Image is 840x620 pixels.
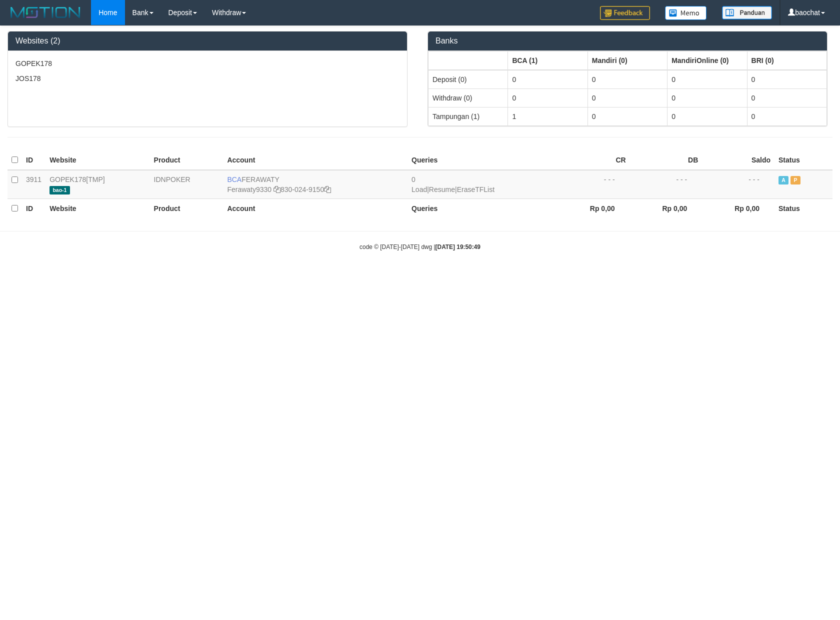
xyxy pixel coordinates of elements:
[790,176,800,184] span: Paused
[150,170,223,199] td: IDNPOKER
[778,176,788,184] span: Active
[150,150,223,170] th: Product
[22,170,45,199] td: 3911
[411,185,427,193] a: Load
[407,198,557,218] th: Queries
[508,107,587,125] td: 1
[665,6,707,20] img: Button%20Memo.svg
[223,198,407,218] th: Account
[411,175,494,193] span: | |
[407,150,557,170] th: Queries
[557,150,630,170] th: CR
[667,107,747,125] td: 0
[15,73,399,83] p: JOS178
[428,107,508,125] td: Tampungan (1)
[587,88,667,107] td: 0
[435,36,819,45] h3: Banks
[227,175,241,183] span: BCA
[49,175,86,183] a: GOPEK178
[15,58,399,68] p: GOPEK178
[702,198,774,218] th: Rp 0,00
[630,150,702,170] th: DB
[747,51,826,70] th: Group: activate to sort column ascending
[411,175,415,183] span: 0
[223,150,407,170] th: Account
[49,186,70,194] span: bao-1
[324,185,331,193] a: Copy 8300249150 to clipboard
[227,185,271,193] a: Ferawaty9330
[428,88,508,107] td: Withdraw (0)
[587,70,667,89] td: 0
[15,36,399,45] h3: Websites (2)
[702,170,774,199] td: - - -
[273,185,280,193] a: Copy Ferawaty9330 to clipboard
[747,70,826,89] td: 0
[223,170,407,199] td: FERAWATY 830-024-9150
[359,243,480,250] small: code © [DATE]-[DATE] dwg |
[600,6,650,20] img: Feedback.jpg
[630,170,702,199] td: - - -
[435,243,480,250] strong: [DATE] 19:50:49
[774,150,832,170] th: Status
[587,107,667,125] td: 0
[508,88,587,107] td: 0
[45,150,149,170] th: Website
[702,150,774,170] th: Saldo
[774,198,832,218] th: Status
[667,51,747,70] th: Group: activate to sort column ascending
[722,6,772,19] img: panduan.png
[150,198,223,218] th: Product
[457,185,494,193] a: EraseTFList
[45,198,149,218] th: Website
[508,70,587,89] td: 0
[667,88,747,107] td: 0
[557,170,630,199] td: - - -
[747,88,826,107] td: 0
[630,198,702,218] th: Rp 0,00
[428,51,508,70] th: Group: activate to sort column ascending
[587,51,667,70] th: Group: activate to sort column ascending
[667,70,747,89] td: 0
[508,51,587,70] th: Group: activate to sort column ascending
[22,198,45,218] th: ID
[557,198,630,218] th: Rp 0,00
[747,107,826,125] td: 0
[45,170,149,199] td: [TMP]
[7,5,83,20] img: MOTION_logo.png
[22,150,45,170] th: ID
[428,70,508,89] td: Deposit (0)
[429,185,455,193] a: Resume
